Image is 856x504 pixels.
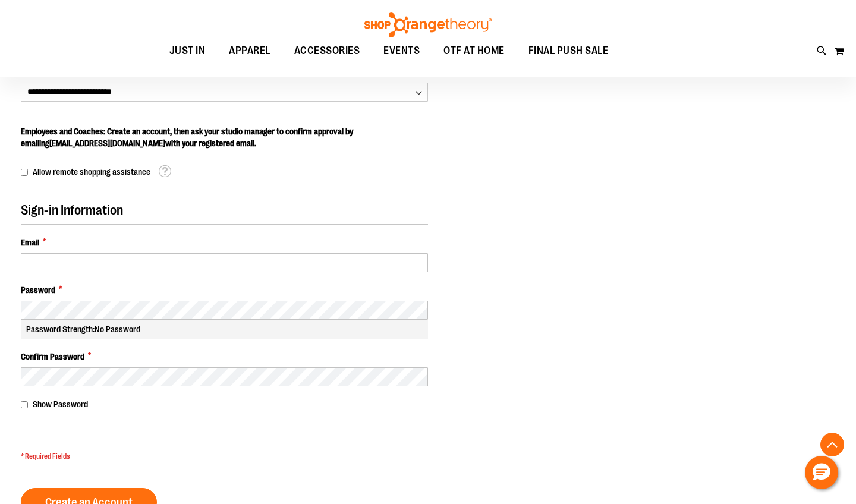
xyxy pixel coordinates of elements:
[805,456,838,489] button: Hello, have a question? Let’s chat.
[372,37,432,65] a: EVENTS
[21,351,84,363] span: Confirm Password
[517,37,621,65] a: FINAL PUSH SALE
[169,37,206,64] span: JUST IN
[282,37,372,65] a: ACCESSORIES
[229,37,270,64] span: APPAREL
[21,127,353,148] span: Employees and Coaches: Create an account, then ask your studio manager to confirm approval by ema...
[443,37,505,64] span: OTF AT HOME
[21,203,123,218] span: Sign-in Information
[33,167,150,177] span: Allow remote shopping assistance
[528,37,609,64] span: FINAL PUSH SALE
[294,37,360,64] span: ACCESSORIES
[21,237,39,248] span: Email
[21,452,428,462] span: * Required Fields
[33,399,88,409] span: Show Password
[158,37,218,65] a: JUST IN
[21,320,428,339] div: Password Strength:
[21,284,55,296] span: Password
[95,325,140,334] span: No Password
[363,12,493,37] img: Shop Orangetheory
[383,37,420,64] span: EVENTS
[217,37,282,65] a: APPAREL
[820,433,844,456] button: Back To Top
[432,37,517,65] a: OTF AT HOME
